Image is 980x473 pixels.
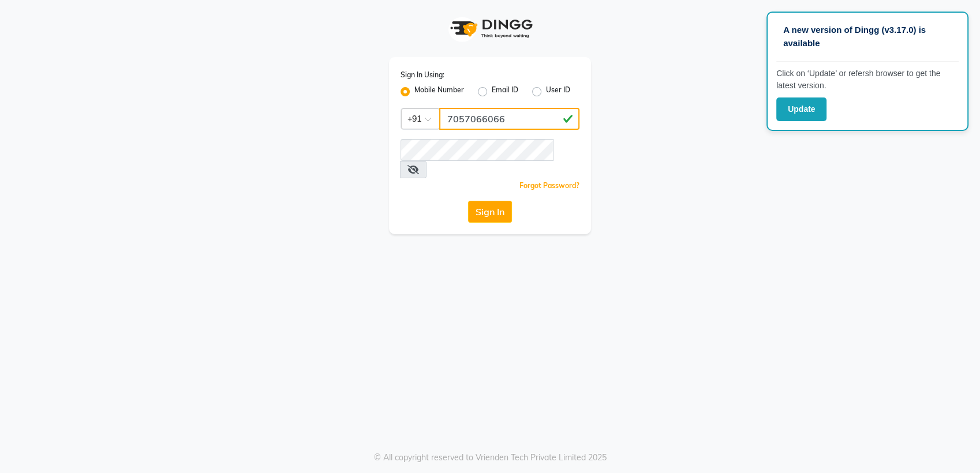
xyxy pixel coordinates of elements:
[492,85,518,99] label: Email ID
[468,201,512,223] button: Sign In
[776,97,826,121] button: Update
[414,85,464,99] label: Mobile Number
[401,70,444,80] label: Sign In Using:
[444,12,536,46] img: logo1.svg
[519,181,579,190] a: Forgot Password?
[401,139,553,161] input: Username
[776,67,959,92] p: Click on ‘Update’ or refersh browser to get the latest version.
[783,24,952,50] p: A new version of Dingg (v3.17.0) is available
[439,108,579,130] input: Username
[546,85,570,99] label: User ID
